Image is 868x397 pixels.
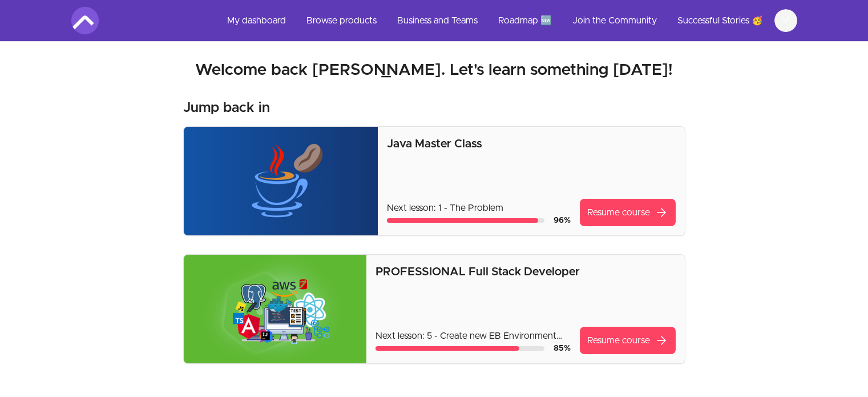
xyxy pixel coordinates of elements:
[218,7,797,34] nav: Main
[387,218,544,223] div: Course progress
[184,127,378,235] img: Product image for Java Master Class
[297,7,386,34] a: Browse products
[387,201,570,215] p: Next lesson: 1 - The Problem
[563,7,666,34] a: Join the Community
[387,136,675,152] p: Java Master Class
[580,199,676,226] a: Resume coursearrow_forward
[71,60,797,81] h2: Welcome back [PERSON_NAME]. Let's learn something [DATE]!
[554,216,571,224] span: 96 %
[580,327,676,354] a: Resume coursearrow_forward
[184,255,366,363] img: Product image for PROFESSIONAL Full Stack Developer
[376,264,676,280] p: PROFESSIONAL Full Stack Developer
[218,7,295,34] a: My dashboard
[489,7,561,34] a: Roadmap 🆕
[774,9,797,32] button: V
[668,7,772,34] a: Successful Stories 🥳
[655,334,668,347] span: arrow_forward
[655,206,668,219] span: arrow_forward
[388,7,487,34] a: Business and Teams
[376,329,571,343] p: Next lesson: 5 - Create new EB Environment with ALB
[183,99,270,117] h3: Jump back in
[376,346,544,351] div: Course progress
[554,344,571,352] span: 85 %
[71,7,99,34] img: Amigoscode logo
